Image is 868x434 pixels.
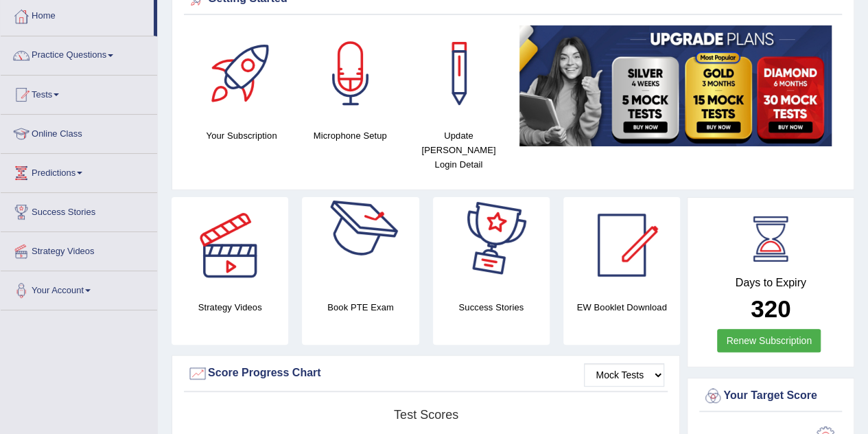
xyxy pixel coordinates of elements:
a: Your Account [1,271,157,306]
h4: Days to Expiry [703,277,838,289]
h4: Strategy Videos [172,300,288,315]
h4: Book PTE Exam [302,300,419,315]
a: Strategy Videos [1,232,157,266]
a: Renew Subscription [717,329,821,352]
div: Score Progress Chart [187,363,664,384]
div: Your Target Score [703,386,838,407]
h4: EW Booklet Download [563,300,680,315]
a: Tests [1,76,157,110]
tspan: Test scores [394,408,458,422]
a: Online Class [1,115,157,149]
a: Practice Questions [1,36,157,71]
a: Success Stories [1,193,157,227]
h4: Your Subscription [194,128,289,143]
h4: Microphone Setup [303,128,397,143]
b: 320 [751,295,790,322]
a: Predictions [1,154,157,188]
h4: Success Stories [433,300,550,315]
h4: Update [PERSON_NAME] Login Detail [411,128,506,172]
img: small5.jpg [519,25,832,146]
